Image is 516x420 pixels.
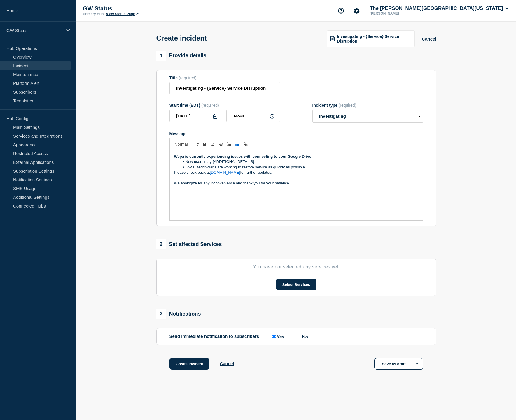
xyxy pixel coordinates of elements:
[106,12,138,16] a: View Status Page
[337,34,411,43] span: Investigating - {Service} Service Disruption
[298,335,301,338] input: No
[172,141,201,148] span: Font size
[330,36,335,41] img: template icon
[169,334,259,339] p: Send immediate notification to subscribers
[169,110,223,122] input: YYYY-MM-DD
[156,34,207,42] h1: Create incident
[174,170,419,175] p: Please check back at for further updates.
[169,82,280,94] input: Title
[83,12,104,16] p: Primary Hub
[412,358,423,370] button: Options
[217,141,225,148] button: Toggle strikethrough text
[242,141,250,148] button: Toggle link
[169,103,280,108] div: Start time (EDT)
[422,36,436,41] button: Cancel
[272,335,276,338] input: Yes
[156,239,166,249] span: 2
[156,51,166,61] span: 1
[312,103,423,108] div: Incident type
[201,103,219,108] span: (required)
[296,334,308,339] label: No
[180,159,419,164] li: New users may {ADDITIONAL DETAILS}.
[220,361,234,366] button: Cancel
[201,141,209,148] button: Toggle bold text
[179,75,197,80] span: (required)
[369,6,510,11] button: The [PERSON_NAME][GEOGRAPHIC_DATA][US_STATE]
[312,110,423,123] select: Incident type
[276,279,316,290] button: Select Services
[339,103,356,108] span: (required)
[271,334,284,339] label: Yes
[351,5,363,17] button: Account settings
[233,141,242,148] button: Toggle bulleted list
[174,181,419,186] p: We apologize for any inconvenience and thank you for your patience.
[374,358,423,370] button: Save as draft
[170,150,423,220] div: Message
[169,75,280,80] div: Title
[180,165,419,170] li: GW IT technicians are working to restore service as quickly as possible.
[169,358,210,370] button: Create incident
[210,170,240,175] a: [DOMAIN_NAME]
[6,28,62,33] p: GW Status
[156,239,222,249] div: Set affected Services
[83,5,200,12] p: GW Status
[335,5,347,17] button: Support
[225,141,233,148] button: Toggle ordered list
[174,154,312,159] strong: Wepa is currently experiencing issues with connecting to your Google Drive.
[169,131,423,136] div: Message
[169,334,423,339] div: Send immediate notification to subscribers
[156,309,166,319] span: 3
[169,264,423,270] p: You have not selected any services yet.
[156,309,201,319] div: Notifications
[156,51,207,61] div: Provide details
[209,141,217,148] button: Toggle italic text
[369,11,429,15] p: [PERSON_NAME]
[226,110,280,122] input: HH:MM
